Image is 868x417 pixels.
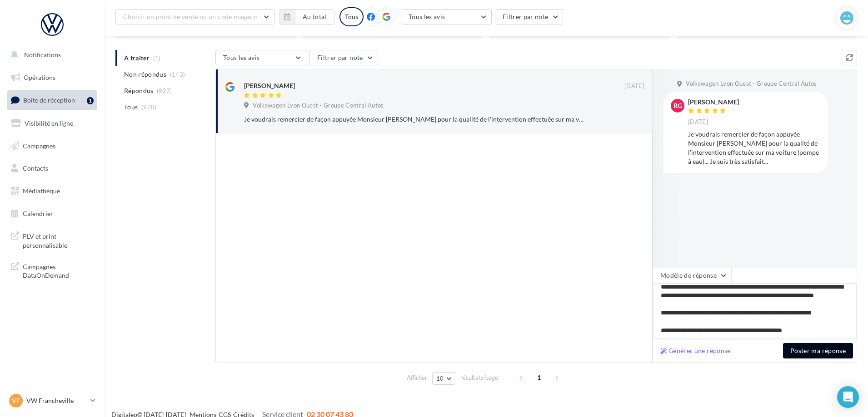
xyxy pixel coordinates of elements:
a: VF VW Francheville [7,392,97,409]
span: Volkswagen Lyon Ouest - Groupe Central Autos [253,102,384,110]
div: Open Intercom Messenger [837,386,859,408]
span: Visibilité en ligne [25,119,73,127]
span: 10 [436,375,444,382]
span: Contacts [23,164,48,172]
button: Notifications [5,45,95,64]
a: Opérations [5,68,99,87]
a: PLV et print personnalisable [5,226,99,253]
span: Afficher [407,373,427,382]
a: Calendrier [5,204,99,223]
button: Au total [279,9,334,25]
span: Opérations [24,74,55,81]
a: Contacts [5,159,99,178]
span: [DATE] [688,118,708,126]
a: Campagnes [5,137,99,156]
span: Volkswagen Lyon Ouest - Groupe Central Autos [686,80,817,88]
span: Boîte de réception [23,96,75,104]
div: [PERSON_NAME] [688,99,739,105]
span: 1 [532,370,546,385]
a: Médiathèque [5,182,99,201]
button: Modèle de réponse [653,268,732,283]
button: Au total [295,9,334,25]
button: Tous les avis [401,9,492,25]
span: Tous les avis [409,13,445,20]
button: Filtrer par note [495,9,564,25]
div: Je voudrais remercier de façon appuyée Monsieur [PERSON_NAME] pour la qualité de l'intervention e... [688,130,821,166]
button: Choisir un point de vente ou un code magasin [115,9,274,25]
span: (970) [141,103,157,111]
button: Poster ma réponse [783,343,853,358]
button: Filtrer par note [309,50,378,65]
span: Choisir un point de vente ou un code magasin [123,13,258,20]
span: Médiathèque [23,187,60,195]
button: 10 [432,372,455,385]
span: Non répondus [124,70,166,79]
span: Campagnes DataOnDemand [23,260,94,280]
span: (143) [170,71,185,78]
a: Campagnes DataOnDemand [5,257,99,284]
a: Boîte de réception1 [5,90,99,110]
div: [PERSON_NAME] [244,81,295,90]
button: Générer une réponse [657,345,734,356]
span: [DATE] [624,82,644,90]
span: Répondus [124,86,154,95]
span: PLV et print personnalisable [23,230,94,250]
span: (827) [157,87,172,94]
span: Campagnes [23,142,55,149]
div: 1 [87,97,94,104]
div: Tous [339,7,364,26]
span: RG [673,101,682,110]
span: VF [12,396,20,405]
span: résultats/page [460,373,498,382]
button: Tous les avis [215,50,306,65]
span: Notifications [24,51,61,59]
span: Tous les avis [223,54,260,61]
span: Calendrier [23,210,53,217]
a: Visibilité en ligne [5,114,99,133]
span: Tous [124,103,138,112]
p: VW Francheville [26,396,87,405]
div: Je voudrais remercier de façon appuyée Monsieur [PERSON_NAME] pour la qualité de l'intervention e... [244,115,585,124]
